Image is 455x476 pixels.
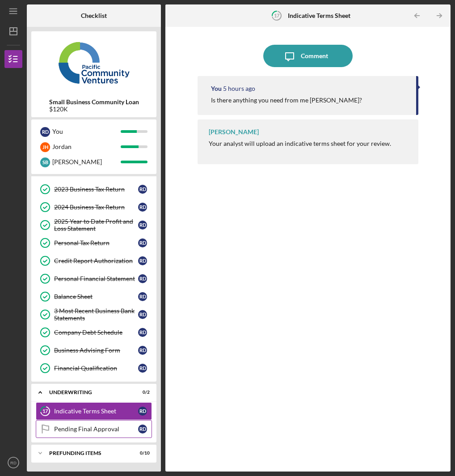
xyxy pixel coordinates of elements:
div: Financial Qualification [54,365,138,372]
div: Personal Tax Return [54,239,138,246]
div: R D [138,238,147,247]
div: R D [138,221,147,229]
a: Company Debt ScheduleRD [36,323,152,341]
a: 2024 Business Tax ReturnRD [36,198,152,216]
tspan: 17 [274,13,280,18]
a: 2025 Year to Date Profit and Loss StatementRD [36,216,152,234]
div: S B [40,157,50,167]
img: Product logo [31,36,156,89]
a: Pending Final ApprovalRD [36,420,152,438]
div: You [211,85,222,92]
div: R D [138,310,147,319]
div: 2023 Business Tax Return [54,186,138,193]
div: R D [40,127,50,137]
b: Indicative Terms Sheet [288,12,350,19]
div: 3 Most Recent Business Bank Statements [54,307,138,322]
div: [PERSON_NAME] [52,154,121,170]
div: Personal Financial Statement [54,275,138,282]
a: Business Advising FormRD [36,341,152,359]
div: R D [138,274,147,283]
div: Comment [301,45,328,67]
div: R D [138,364,147,373]
div: R D [138,346,147,355]
div: [PERSON_NAME] [209,128,259,136]
div: Jordan [52,139,121,154]
div: Is there anything you need from me [PERSON_NAME]? [211,97,362,104]
button: Comment [263,45,353,67]
div: R D [138,407,147,416]
a: Balance SheetRD [36,288,152,306]
div: 0 / 2 [134,390,150,395]
a: 17Indicative Terms SheetRD [36,402,152,420]
div: Business Advising Form [54,347,138,354]
div: Company Debt Schedule [54,329,138,336]
div: You [52,124,121,139]
div: 0 / 10 [134,450,150,456]
div: Your analyst will upload an indicative terms sheet for your review. [209,140,391,147]
div: R D [138,185,147,194]
tspan: 17 [42,408,48,414]
div: R D [138,425,147,433]
div: R D [138,328,147,337]
div: J H [40,142,50,152]
div: Balance Sheet [54,293,138,300]
a: Personal Tax ReturnRD [36,234,152,252]
div: 2024 Business Tax Return [54,204,138,211]
div: Pending Final Approval [54,425,138,433]
text: RD [10,460,17,465]
div: Underwriting [49,390,127,395]
button: RD [4,454,22,472]
b: Checklist [81,12,107,19]
a: Personal Financial StatementRD [36,270,152,288]
a: 2023 Business Tax ReturnRD [36,180,152,198]
div: $120K [49,106,139,113]
a: 3 Most Recent Business Bank StatementsRD [36,306,152,323]
time: 2025-09-02 22:54 [223,85,255,92]
div: R D [138,203,147,212]
div: R D [138,256,147,265]
div: Prefunding Items [49,450,127,456]
div: 2025 Year to Date Profit and Loss Statement [54,218,138,232]
div: Indicative Terms Sheet [54,408,138,415]
a: Credit Report AuthorizationRD [36,252,152,270]
a: Financial QualificationRD [36,359,152,377]
b: Small Business Community Loan [49,98,139,106]
div: R D [138,292,147,301]
div: Credit Report Authorization [54,257,138,264]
